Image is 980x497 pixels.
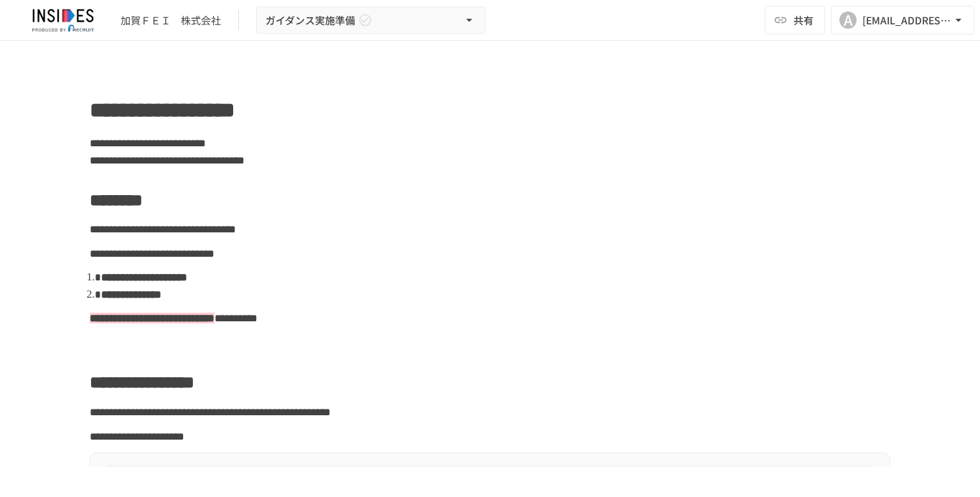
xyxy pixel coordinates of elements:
div: A [839,11,857,29]
button: 共有 [765,6,825,34]
button: A[EMAIL_ADDRESS][DOMAIN_NAME] [831,6,974,34]
div: [EMAIL_ADDRESS][DOMAIN_NAME] [862,11,951,29]
span: ガイダンス実施準備 [265,11,355,29]
button: ガイダンス実施準備 [256,6,486,34]
span: 共有 [793,12,814,28]
img: JmGSPSkPjKwBq77AtHmwC7bJguQHJlCRQfAXtnx4WuV [17,9,109,32]
div: 加賀ＦＥＩ 株式会社 [121,13,221,28]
